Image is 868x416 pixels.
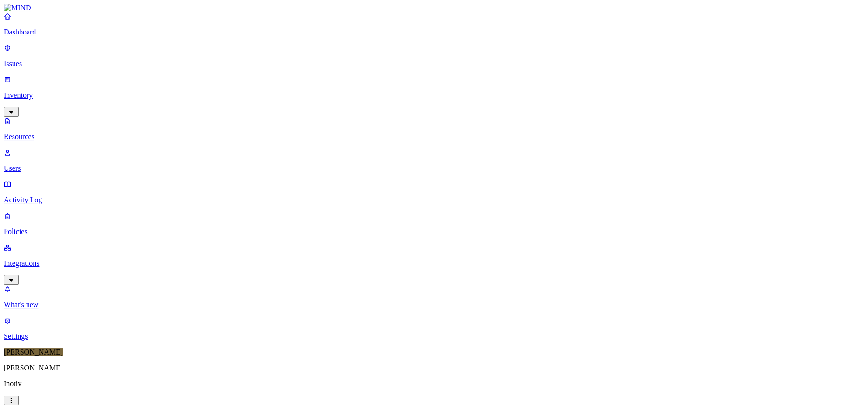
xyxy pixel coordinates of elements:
[4,301,864,309] p: What's new
[4,60,864,68] p: Issues
[4,259,864,268] p: Integrations
[4,316,864,341] a: Settings
[4,180,864,204] a: Activity Log
[4,285,864,309] a: What's new
[4,212,864,236] a: Policies
[4,91,864,100] p: Inventory
[4,148,864,173] a: Users
[4,228,864,236] p: Policies
[4,12,864,36] a: Dashboard
[4,332,864,341] p: Settings
[4,348,63,356] span: [PERSON_NAME]
[4,243,864,283] a: Integrations
[4,380,864,388] p: Inotiv
[4,28,864,36] p: Dashboard
[4,117,864,141] a: Resources
[4,44,864,68] a: Issues
[4,364,864,372] p: [PERSON_NAME]
[4,164,864,173] p: Users
[4,75,864,115] a: Inventory
[4,133,864,141] p: Resources
[4,4,31,12] img: MIND
[4,196,864,204] p: Activity Log
[4,4,864,12] a: MIND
